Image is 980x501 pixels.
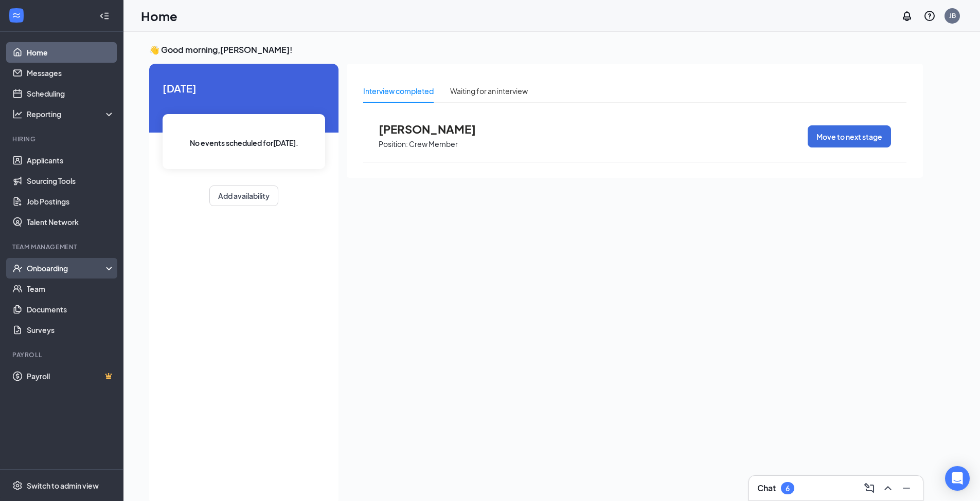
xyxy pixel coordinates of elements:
[209,185,278,206] button: Add availability
[27,212,115,232] a: Talent Network
[945,466,970,491] div: Open Intercom Messenger
[898,480,915,496] button: Minimize
[757,483,776,494] h3: Chat
[99,11,110,21] svg: Collapse
[949,11,956,20] div: JB
[363,85,434,97] div: Interview completed
[12,243,113,251] div: Team Management
[141,7,177,25] h1: Home
[379,139,408,149] p: Position:
[901,10,913,22] svg: Notifications
[12,263,23,273] svg: UserCheck
[27,83,115,104] a: Scheduling
[863,482,876,494] svg: ComposeMessage
[27,171,115,191] a: Sourcing Tools
[923,10,936,22] svg: QuestionInfo
[12,135,113,143] div: Hiring
[27,480,99,491] div: Switch to admin view
[379,122,492,136] span: [PERSON_NAME]
[27,109,115,119] div: Reporting
[27,150,115,171] a: Applicants
[27,366,115,386] a: PayrollCrown
[861,480,878,496] button: ComposeMessage
[12,480,23,491] svg: Settings
[12,109,23,119] svg: Analysis
[900,482,913,494] svg: Minimize
[27,279,115,299] a: Team
[882,482,894,494] svg: ChevronUp
[190,137,298,149] span: No events scheduled for [DATE] .
[880,480,896,496] button: ChevronUp
[12,350,113,359] div: Payroll
[786,484,790,493] div: 6
[27,191,115,212] a: Job Postings
[808,125,891,147] button: Move to next stage
[27,263,106,273] div: Onboarding
[163,80,325,96] span: [DATE]
[27,320,115,340] a: Surveys
[149,44,923,55] h3: 👋 Good morning, [PERSON_NAME] !
[27,299,115,320] a: Documents
[11,10,22,21] svg: WorkstreamLogo
[450,85,528,97] div: Waiting for an interview
[409,139,458,149] p: Crew Member
[27,63,115,83] a: Messages
[27,42,115,63] a: Home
